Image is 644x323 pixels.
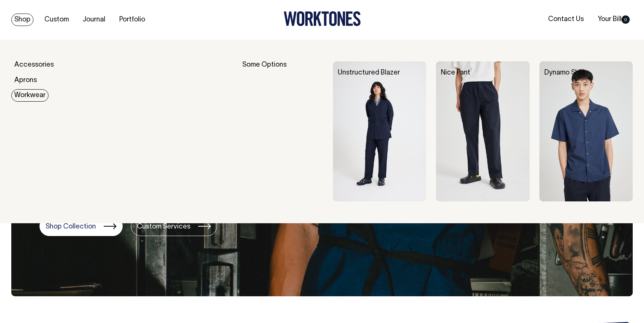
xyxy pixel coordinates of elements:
[441,70,470,76] a: Nice Pant
[11,14,33,26] a: Shop
[39,216,123,236] a: Shop Collection
[545,13,587,26] a: Contact Us
[333,61,426,202] img: Unstructured Blazer
[41,14,72,26] a: Custom
[116,14,148,26] a: Portfolio
[544,70,585,76] a: Dynamo Shirt
[242,61,323,202] div: Some Options
[11,74,40,87] a: Aprons
[131,216,217,236] a: Custom Services
[621,15,630,24] span: 0
[11,59,57,71] a: Accessories
[338,70,400,76] a: Unstructured Blazer
[436,61,529,202] img: Nice Pant
[11,89,49,102] a: Workwear
[539,61,633,202] img: Dynamo Shirt
[595,13,633,26] a: Your Bill0
[80,14,108,26] a: Journal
